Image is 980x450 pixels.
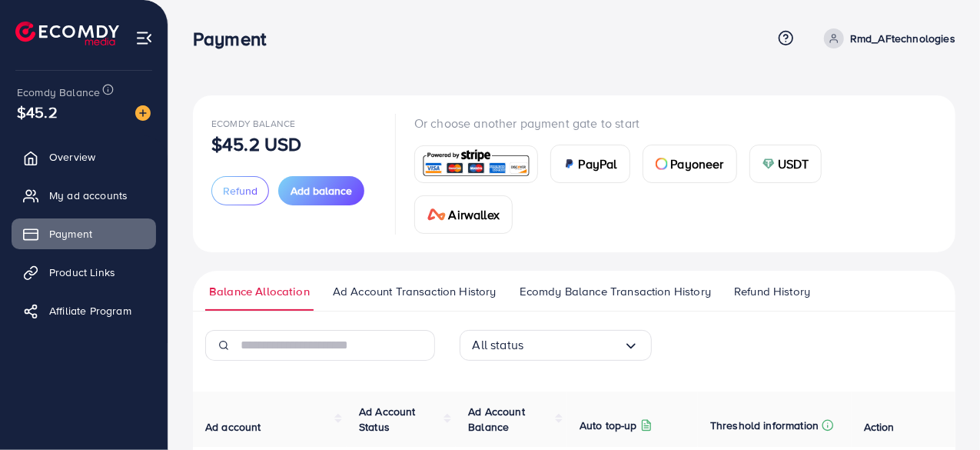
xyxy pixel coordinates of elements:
[209,283,310,300] span: Balance Allocation
[211,176,269,205] button: Refund
[12,142,156,172] a: Overview
[49,226,92,242] span: Payment
[449,205,500,224] span: Airwallex
[49,303,131,318] span: Affiliate Program
[915,381,968,438] iframe: Chat
[414,114,937,132] p: Or choose another payment gate to start
[550,145,630,183] a: cardPayPal
[468,404,525,435] span: Ad Account Balance
[17,101,58,123] span: $45.2
[211,135,301,153] p: $45.2 USD
[12,218,156,249] a: Payment
[643,145,737,183] a: cardPayoneer
[135,29,153,47] img: menu
[656,158,668,170] img: card
[671,155,724,173] span: Payoneer
[563,158,576,170] img: card
[12,180,156,211] a: My ad accounts
[135,105,151,121] img: image
[278,176,364,205] button: Add balance
[749,145,822,183] a: cardUSDT
[12,295,156,326] a: Affiliate Program
[49,149,95,165] span: Overview
[580,416,637,435] p: Auto top-up
[762,158,775,170] img: card
[193,28,278,50] h3: Payment
[460,330,652,361] div: Search for option
[211,117,295,130] span: Ecomdy Balance
[710,416,819,435] p: Threshold information
[49,188,128,203] span: My ad accounts
[778,155,809,173] span: USDT
[359,404,416,435] span: Ad Account Status
[427,208,446,221] img: card
[473,333,524,357] span: All status
[17,85,100,100] span: Ecomdy Balance
[520,283,711,300] span: Ecomdy Balance Transaction History
[12,257,156,288] a: Product Links
[420,148,533,181] img: card
[414,195,513,234] a: cardAirwallex
[15,22,119,45] img: logo
[414,145,538,183] a: card
[818,28,955,48] a: Rmd_AFtechnologies
[291,183,352,198] span: Add balance
[864,419,895,435] span: Action
[579,155,617,173] span: PayPal
[850,29,955,48] p: Rmd_AFtechnologies
[49,265,115,280] span: Product Links
[734,283,810,300] span: Refund History
[223,183,257,198] span: Refund
[333,283,497,300] span: Ad Account Transaction History
[205,419,261,435] span: Ad account
[523,333,623,357] input: Search for option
